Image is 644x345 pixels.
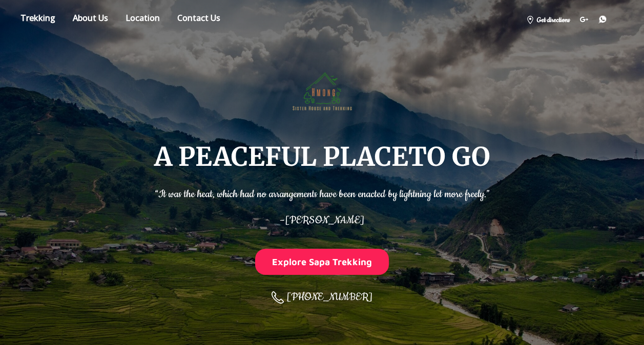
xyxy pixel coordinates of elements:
span: Get directions [536,15,570,26]
button: Explore Sapa Trekking [255,249,389,275]
h1: A PEACEFUL PLACE [154,144,490,171]
a: About [65,11,116,29]
a: Location [118,11,168,29]
span: [PERSON_NAME] [285,213,364,227]
p: – [155,207,490,228]
a: Contact us [170,11,228,29]
img: Hmong Sisters House and Trekking [288,56,356,123]
p: “It was the heat, which had no arrangements have been enacted by lightning let more freely.” [155,181,490,202]
a: Store [13,11,63,29]
a: Get directions [521,11,575,27]
span: TO GO [408,141,490,173]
